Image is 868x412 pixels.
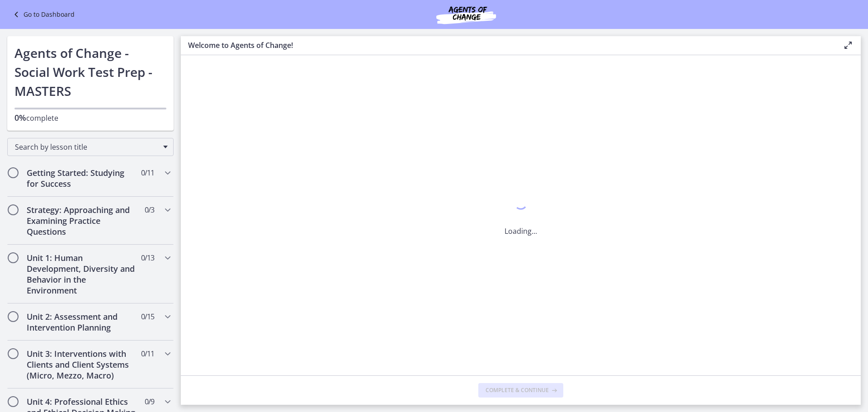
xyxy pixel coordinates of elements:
[27,348,137,381] h2: Unit 3: Interventions with Clients and Client Systems (Micro, Mezzo, Macro)
[14,112,166,123] p: complete
[478,383,563,398] button: Complete & continue
[27,311,137,333] h2: Unit 2: Assessment and Intervention Planning
[188,40,828,51] h3: Welcome to Agents of Change!
[7,138,174,156] div: Search by lesson title
[14,43,166,100] h1: Agents of Change - Social Work Test Prep - MASTERS
[505,194,537,215] div: 1
[141,167,154,178] span: 0 / 11
[141,348,154,359] span: 0 / 11
[145,204,154,215] span: 0 / 3
[27,167,137,189] h2: Getting Started: Studying for Success
[27,252,137,296] h2: Unit 1: Human Development, Diversity and Behavior in the Environment
[145,396,154,407] span: 0 / 9
[27,204,137,237] h2: Strategy: Approaching and Examining Practice Questions
[505,226,537,237] p: Loading...
[141,311,154,322] span: 0 / 15
[14,112,26,123] span: 0%
[412,4,520,25] img: Agents of Change Social Work Test Prep
[486,387,549,394] span: Complete & continue
[15,142,159,152] span: Search by lesson title
[141,252,154,263] span: 0 / 13
[11,9,75,20] a: Go to Dashboard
